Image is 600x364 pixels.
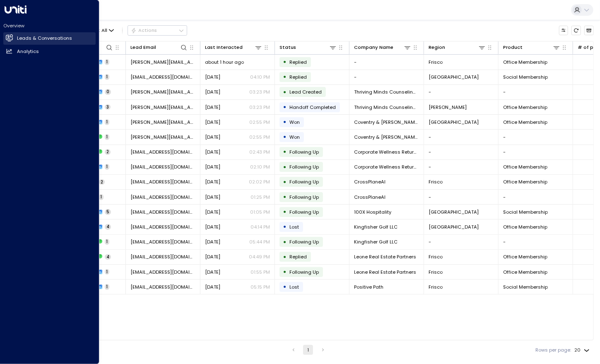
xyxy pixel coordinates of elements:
[105,119,109,125] span: 1
[3,32,96,45] a: Leads & Conversations
[349,70,424,84] td: -
[251,224,270,230] p: 04:14 PM
[130,164,195,170] span: unifiedwellness01@gmail.com
[429,209,479,215] span: Flower Mound
[205,253,220,260] span: Oct 03, 2025
[105,89,111,95] span: 0
[205,284,220,290] span: Oct 01, 2025
[283,266,287,277] div: •
[354,269,416,275] span: Leone Real Estate Partners
[99,194,104,200] span: 1
[249,119,270,125] p: 02:55 PM
[289,224,299,230] span: Lost
[584,26,594,35] button: Archived Leads
[288,345,328,355] nav: pagination navigation
[289,89,322,95] span: Lead Created
[205,43,243,51] div: Last Interacted
[205,269,220,275] span: Oct 03, 2025
[503,224,547,230] span: Office Membership
[349,55,424,69] td: -
[429,74,479,80] span: Dallas
[503,178,547,185] span: Office Membership
[503,209,548,215] span: Social Membership
[283,162,287,173] div: •
[205,178,220,185] span: Yesterday
[354,224,398,230] span: Kingfisher Golf LLC
[105,284,109,290] span: 1
[130,89,195,95] span: tara@thrivingmindscounseling.net
[105,209,111,215] span: 5
[249,104,270,111] p: 03:23 PM
[503,59,547,65] span: Office Membership
[205,149,220,155] span: Yesterday
[280,43,296,51] div: Status
[289,209,319,215] span: Following Up
[105,239,109,245] span: 1
[205,164,220,170] span: Yesterday
[130,104,195,111] span: tara@thrivingmindscounseling.net
[283,236,287,248] div: •
[429,178,443,185] span: Frisco
[249,89,270,95] p: 03:23 PM
[289,253,307,260] span: Replied
[105,224,111,230] span: 4
[130,134,195,140] span: chris.wellborn@coventryandgattis.com
[571,26,581,35] span: Refresh
[283,101,287,113] div: •
[429,104,467,111] span: Allen
[354,104,419,111] span: Thriving Minds Counseling PLLC
[503,104,547,111] span: Office Membership
[130,239,195,245] span: fcohen9601@gmail.com
[499,190,573,204] td: -
[251,269,270,275] p: 01:55 PM
[424,160,499,174] td: -
[289,284,299,290] span: Lost
[130,43,156,51] div: Lead Email
[101,28,107,33] span: All
[499,130,573,144] td: -
[3,45,96,58] a: Analytics
[424,145,499,159] td: -
[354,194,386,200] span: CrossPlaneAI
[205,74,220,80] span: Yesterday
[429,59,443,65] span: Frisco
[130,74,195,80] span: chrishornbuckle@mac.com
[205,89,220,95] span: Yesterday
[289,74,307,80] span: Replied
[130,43,188,51] div: Lead Email
[429,284,443,290] span: Frisco
[205,59,244,65] span: about 1 hour ago
[130,253,195,260] span: nick@leonerepartners.com
[105,59,109,65] span: 1
[130,149,195,155] span: unifiedwellness01@gmail.com
[105,104,111,110] span: 3
[205,194,220,200] span: Oct 06, 2025
[503,43,560,51] div: Product
[105,74,109,80] span: 1
[499,235,573,249] td: -
[130,284,195,290] span: sari@saricounselor.com
[354,43,411,51] div: Company Name
[17,35,72,42] h2: Leads & Conversations
[3,22,96,29] h2: Overview
[289,269,319,275] span: Following Up
[289,119,300,125] span: Won
[249,239,270,245] p: 05:44 PM
[559,26,569,35] button: Customize
[130,194,195,200] span: cheruvubh@gmail.com
[503,269,547,275] span: Office Membership
[429,43,445,51] div: Region
[429,269,443,275] span: Frisco
[105,134,109,140] span: 1
[250,164,270,170] p: 02:10 PM
[283,221,287,232] div: •
[354,239,398,245] span: Kingfisher Golf LLC
[289,59,307,65] span: Replied
[105,269,109,275] span: 1
[205,119,220,125] span: Yesterday
[131,27,157,33] div: Actions
[130,59,195,65] span: anna.w.turney@gmail.com
[503,284,548,290] span: Social Membership
[205,209,220,215] span: Yesterday
[424,190,499,204] td: -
